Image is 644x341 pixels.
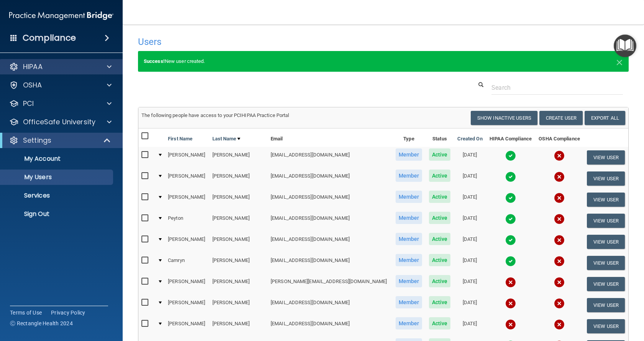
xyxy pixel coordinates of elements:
[209,210,268,231] td: [PERSON_NAME]
[554,319,565,330] img: cross.ca9f0e7f.svg
[168,134,192,143] a: First Name
[392,128,426,147] th: Type
[429,148,451,161] span: Active
[585,111,625,125] a: Export All
[471,111,537,125] button: Show Inactive Users
[454,252,486,273] td: [DATE]
[9,136,111,145] a: Settings
[51,309,85,316] a: Privacy Policy
[5,192,110,199] p: Services
[505,256,516,267] img: tick.e7d51cea.svg
[535,128,583,147] th: OSHA Compliance
[429,170,451,182] span: Active
[429,191,451,203] span: Active
[9,99,112,108] a: PCI
[396,148,422,161] span: Member
[554,214,565,224] img: cross.ca9f0e7f.svg
[396,317,422,329] span: Member
[268,210,392,231] td: [EMAIL_ADDRESS][DOMAIN_NAME]
[587,256,625,270] button: View User
[587,319,625,333] button: View User
[9,81,112,90] a: OSHA
[454,168,486,189] td: [DATE]
[209,147,268,168] td: [PERSON_NAME]
[454,231,486,252] td: [DATE]
[554,193,565,203] img: cross.ca9f0e7f.svg
[396,191,422,203] span: Member
[554,298,565,309] img: cross.ca9f0e7f.svg
[396,212,422,224] span: Member
[141,112,289,118] span: The following people have access to your PCIHIPAA Practice Portal
[268,295,392,316] td: [EMAIL_ADDRESS][DOMAIN_NAME]
[5,155,110,163] p: My Account
[454,295,486,316] td: [DATE]
[165,147,209,168] td: [PERSON_NAME]
[587,193,625,207] button: View User
[505,319,516,330] img: cross.ca9f0e7f.svg
[587,214,625,228] button: View User
[138,51,629,72] div: New user created.
[429,296,451,308] span: Active
[165,231,209,252] td: [PERSON_NAME]
[486,128,535,147] th: HIPAA Compliance
[505,277,516,288] img: cross.ca9f0e7f.svg
[429,275,451,287] span: Active
[23,62,43,71] p: HIPAA
[505,171,516,182] img: tick.e7d51cea.svg
[616,54,623,69] span: ×
[23,81,42,90] p: OSHA
[23,136,51,145] p: Settings
[454,147,486,168] td: [DATE]
[9,62,112,71] a: HIPAA
[209,273,268,295] td: [PERSON_NAME]
[454,273,486,295] td: [DATE]
[587,298,625,312] button: View User
[165,273,209,295] td: [PERSON_NAME]
[23,33,76,43] h4: Compliance
[209,168,268,189] td: [PERSON_NAME]
[268,128,392,147] th: Email
[209,231,268,252] td: [PERSON_NAME]
[554,277,565,288] img: cross.ca9f0e7f.svg
[491,81,623,95] input: Search
[212,134,241,143] a: Last Name
[138,37,419,47] h4: Users
[505,150,516,161] img: tick.e7d51cea.svg
[268,316,392,337] td: [EMAIL_ADDRESS][DOMAIN_NAME]
[587,150,625,165] button: View User
[554,150,565,161] img: cross.ca9f0e7f.svg
[426,128,454,147] th: Status
[165,210,209,231] td: Peyton
[429,254,451,266] span: Active
[165,295,209,316] td: [PERSON_NAME]
[23,117,95,127] p: OfficeSafe University
[165,189,209,210] td: [PERSON_NAME]
[268,189,392,210] td: [EMAIL_ADDRESS][DOMAIN_NAME]
[268,273,392,295] td: [PERSON_NAME][EMAIL_ADDRESS][DOMAIN_NAME]
[454,189,486,210] td: [DATE]
[505,235,516,245] img: tick.e7d51cea.svg
[268,168,392,189] td: [EMAIL_ADDRESS][DOMAIN_NAME]
[268,252,392,273] td: [EMAIL_ADDRESS][DOMAIN_NAME]
[587,171,625,186] button: View User
[268,147,392,168] td: [EMAIL_ADDRESS][DOMAIN_NAME]
[9,117,112,127] a: OfficeSafe University
[587,277,625,291] button: View User
[268,231,392,252] td: [EMAIL_ADDRESS][DOMAIN_NAME]
[165,168,209,189] td: [PERSON_NAME]
[165,252,209,273] td: Camryn
[616,57,623,66] button: Close
[429,233,451,245] span: Active
[429,317,451,329] span: Active
[587,235,625,249] button: View User
[554,235,565,245] img: cross.ca9f0e7f.svg
[396,254,422,266] span: Member
[396,233,422,245] span: Member
[505,298,516,309] img: cross.ca9f0e7f.svg
[209,295,268,316] td: [PERSON_NAME]
[209,316,268,337] td: [PERSON_NAME]
[505,193,516,203] img: tick.e7d51cea.svg
[457,134,483,143] a: Created On
[614,35,636,57] button: Open Resource Center
[10,320,73,327] span: Ⓒ Rectangle Health 2024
